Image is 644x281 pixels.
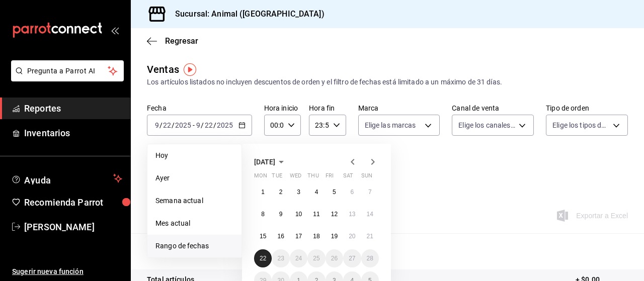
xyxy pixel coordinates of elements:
abbr: September 5, 2025 [333,189,336,196]
input: ---- [216,121,233,129]
span: Semana actual [155,196,233,206]
input: -- [196,121,201,129]
span: Pregunta a Parrot AI [27,66,108,76]
abbr: September 7, 2025 [368,189,372,196]
span: / [172,121,175,129]
abbr: September 8, 2025 [261,211,265,218]
abbr: September 22, 2025 [260,255,266,262]
button: September 23, 2025 [272,249,289,267]
abbr: Monday [254,172,267,183]
abbr: September 12, 2025 [331,211,338,218]
button: [DATE] [254,156,287,168]
button: September 1, 2025 [254,183,272,201]
abbr: September 6, 2025 [350,189,354,196]
span: Mes actual [155,218,233,229]
abbr: September 2, 2025 [279,189,283,196]
button: September 28, 2025 [361,249,379,267]
button: September 19, 2025 [326,227,343,245]
abbr: September 11, 2025 [313,211,319,218]
button: September 7, 2025 [361,183,379,201]
label: Marca [358,105,440,112]
span: Sugerir nueva función [12,266,122,277]
span: Elige las marcas [365,120,416,130]
abbr: September 14, 2025 [367,211,373,218]
button: September 27, 2025 [343,249,361,267]
input: ---- [175,121,192,129]
div: Los artículos listados no incluyen descuentos de orden y el filtro de fechas está limitado a un m... [147,77,628,87]
button: September 4, 2025 [307,183,325,201]
button: September 22, 2025 [254,249,272,267]
input: -- [154,121,159,129]
label: Hora fin [309,105,346,112]
span: [DATE] [254,158,275,166]
button: September 24, 2025 [290,249,307,267]
label: Hora inicio [264,105,301,112]
button: September 21, 2025 [361,227,379,245]
span: Hoy [155,150,233,161]
label: Tipo de orden [546,105,628,112]
abbr: September 16, 2025 [277,233,284,240]
button: September 17, 2025 [290,227,307,245]
abbr: Tuesday [272,172,282,183]
button: September 18, 2025 [307,227,325,245]
abbr: September 21, 2025 [367,233,373,240]
button: September 14, 2025 [361,205,379,223]
button: September 12, 2025 [326,205,343,223]
span: Elige los tipos de orden [552,120,609,130]
div: Ventas [147,62,179,77]
abbr: September 17, 2025 [295,233,302,240]
button: September 9, 2025 [272,205,289,223]
span: Elige los canales de venta [458,120,515,130]
span: Recomienda Parrot [24,196,122,209]
button: September 25, 2025 [307,249,325,267]
abbr: September 28, 2025 [367,255,373,262]
button: September 16, 2025 [272,227,289,245]
button: September 6, 2025 [343,183,361,201]
button: September 20, 2025 [343,227,361,245]
abbr: Thursday [307,172,318,183]
span: / [201,121,204,129]
button: September 8, 2025 [254,205,272,223]
abbr: September 26, 2025 [331,255,338,262]
span: Ayuda [24,172,109,184]
abbr: September 1, 2025 [261,189,265,196]
abbr: September 18, 2025 [313,233,319,240]
h3: Sucursal: Animal ([GEOGRAPHIC_DATA]) [167,8,325,20]
span: [PERSON_NAME] [24,220,122,234]
button: September 2, 2025 [272,183,289,201]
button: September 26, 2025 [326,249,343,267]
abbr: September 4, 2025 [315,189,318,196]
button: Pregunta a Parrot AI [11,60,124,81]
span: - [193,121,195,129]
button: open_drawer_menu [111,26,119,34]
input: -- [204,121,213,129]
abbr: Saturday [343,172,353,183]
abbr: Sunday [361,172,372,183]
button: September 10, 2025 [290,205,307,223]
abbr: September 13, 2025 [349,211,355,218]
button: Regresar [147,36,198,46]
label: Canal de venta [452,105,534,112]
button: September 15, 2025 [254,227,272,245]
button: September 5, 2025 [326,183,343,201]
abbr: September 27, 2025 [349,255,355,262]
span: Inventarios [24,126,122,140]
span: Ayer [155,173,233,183]
abbr: September 24, 2025 [295,255,302,262]
abbr: September 9, 2025 [279,211,283,218]
button: September 11, 2025 [307,205,325,223]
span: / [159,121,163,129]
span: Regresar [165,36,198,46]
abbr: September 19, 2025 [331,233,338,240]
label: Fecha [147,105,252,112]
input: -- [163,121,172,129]
abbr: Wednesday [290,172,301,183]
span: Reportes [24,102,122,115]
abbr: September 10, 2025 [295,211,302,218]
abbr: September 20, 2025 [349,233,355,240]
a: Pregunta a Parrot AI [7,73,124,83]
abbr: September 25, 2025 [313,255,319,262]
abbr: September 3, 2025 [297,189,300,196]
button: September 3, 2025 [290,183,307,201]
abbr: Friday [326,172,334,183]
